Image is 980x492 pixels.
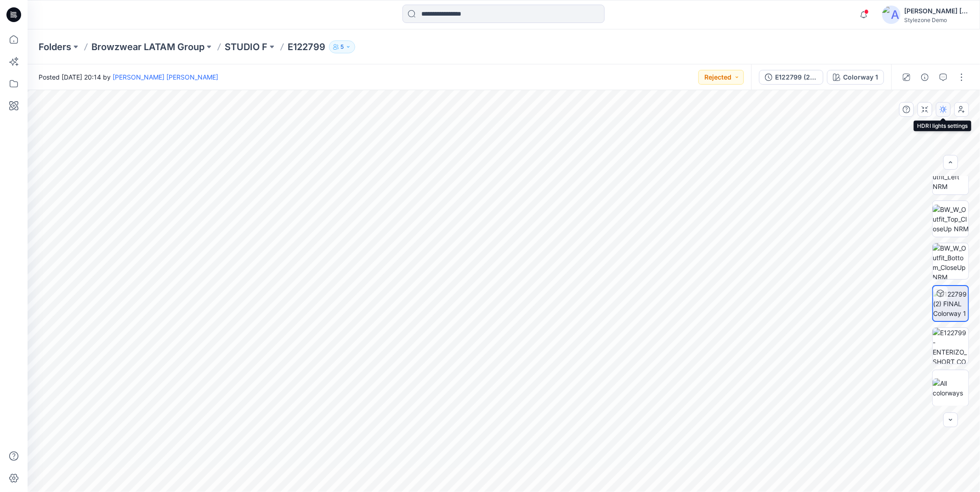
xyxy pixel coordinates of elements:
img: E122799 (2) FINAL Colorway 1 [933,289,968,318]
img: avatar [882,6,901,24]
img: All colorways [933,378,969,398]
button: E122799 (2) FINAL [759,70,823,85]
img: BW_W_Outfit_Left NRM [933,162,969,191]
button: Details [918,70,932,85]
a: STUDIO F [225,40,267,53]
img: BW_W_Outfit_Bottom_CloseUp NRM [933,243,969,279]
img: E122799-ENTERIZO_SHORT_CON_MANGA_CORTA_Y_BOLERO-Ficha_Tecnica_Produccion-es_419 (1) [933,328,969,364]
div: E122799 (2) FINAL [775,72,817,82]
div: [PERSON_NAME] [PERSON_NAME] [904,6,969,17]
p: E122799 [288,40,325,53]
div: Colorway 1 [843,72,878,82]
p: 5 [340,42,344,52]
a: [PERSON_NAME] [PERSON_NAME] [113,73,218,81]
span: Posted [DATE] 20:14 by [39,72,218,82]
button: 5 [329,40,355,53]
div: Stylezone Demo [904,17,969,23]
a: Folders [39,40,71,53]
button: Colorway 1 [827,70,884,85]
a: Browzwear LATAM Group [91,40,204,53]
img: BW_W_Outfit_Top_CloseUp NRM [933,205,969,234]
